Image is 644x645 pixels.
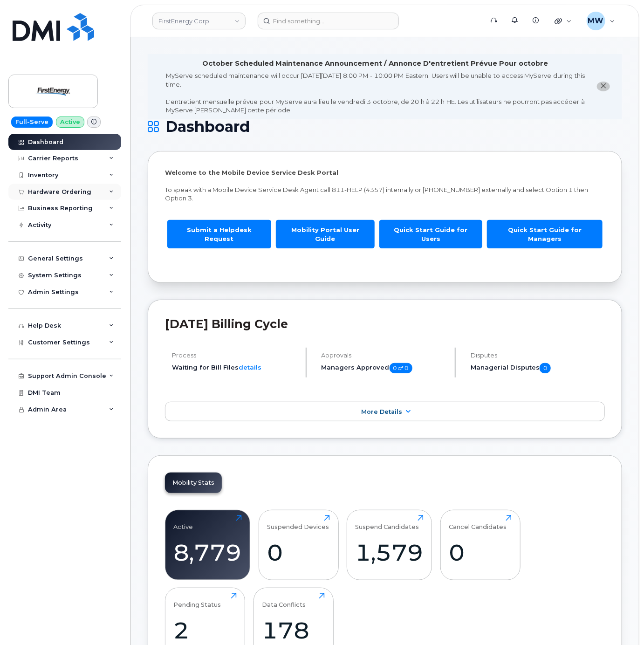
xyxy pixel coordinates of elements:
h4: Process [172,352,298,359]
h4: Approvals [322,352,447,359]
div: October Scheduled Maintenance Announcement / Annonce D'entretient Prévue Pour octobre [203,59,548,69]
a: details [239,364,261,371]
a: Cancel Candidates0 [449,515,512,575]
p: Welcome to the Mobile Device Service Desk Portal [165,168,605,177]
a: Quick Start Guide for Managers [487,220,603,248]
div: 0 [267,539,330,566]
div: 8,779 [174,539,242,566]
div: MyServe scheduled maintenance will occur [DATE][DATE] 8:00 PM - 10:00 PM Eastern. Users will be u... [166,71,585,115]
li: Waiting for Bill Files [172,363,298,372]
button: close notification [597,82,610,91]
span: Dashboard [165,120,250,134]
div: 2 [174,617,237,644]
h4: Disputes [471,352,605,359]
div: Pending Status [174,593,221,608]
a: Suspended Devices0 [267,515,330,575]
div: Data Conflicts [262,593,306,608]
div: Suspend Candidates [356,515,419,530]
a: Mobility Portal User Guide [276,220,375,248]
iframe: Messenger Launcher [603,604,637,638]
p: To speak with a Mobile Device Service Desk Agent call 811-HELP (4357) internally or [PHONE_NUMBER... [165,185,605,203]
span: More Details [361,408,402,415]
a: Suspend Candidates1,579 [356,515,424,575]
div: Suspended Devices [267,515,329,530]
span: 0 [540,363,551,373]
div: Active [174,515,193,530]
h5: Managerial Disputes [471,363,605,373]
div: 0 [449,539,512,566]
div: 1,579 [356,539,424,566]
h2: [DATE] Billing Cycle [165,317,605,331]
h5: Managers Approved [322,363,447,373]
span: 0 of 0 [390,363,412,373]
a: Submit a Helpdesk Request [167,220,271,248]
div: Cancel Candidates [449,515,507,530]
a: Quick Start Guide for Users [379,220,482,248]
div: 178 [262,617,325,644]
a: Active8,779 [174,515,242,575]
